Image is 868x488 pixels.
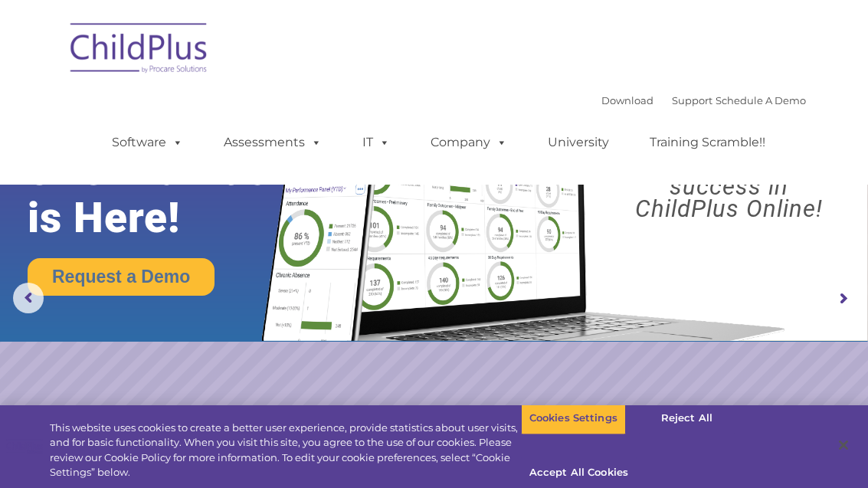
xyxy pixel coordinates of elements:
rs-layer: Boost your productivity and streamline your success in ChildPlus Online! [600,109,857,220]
a: Training Scramble!! [634,127,781,158]
font: | [601,94,806,106]
a: IT [347,127,405,158]
a: Software [97,127,198,158]
button: Close [827,428,860,462]
div: This website uses cookies to create a better user experience, provide statistics about user visit... [50,421,521,480]
a: Schedule A Demo [716,94,806,106]
a: Request a Demo [28,258,215,296]
a: Support [672,94,712,106]
button: Reject All [639,402,735,434]
rs-layer: The Future of ChildPlus is Here! [28,99,305,241]
img: ChildPlus by Procare Solutions [63,12,216,89]
button: Cookies Settings [521,402,626,434]
a: Company [415,127,522,158]
a: Download [601,94,653,106]
a: Assessments [208,127,337,158]
a: University [532,127,624,158]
